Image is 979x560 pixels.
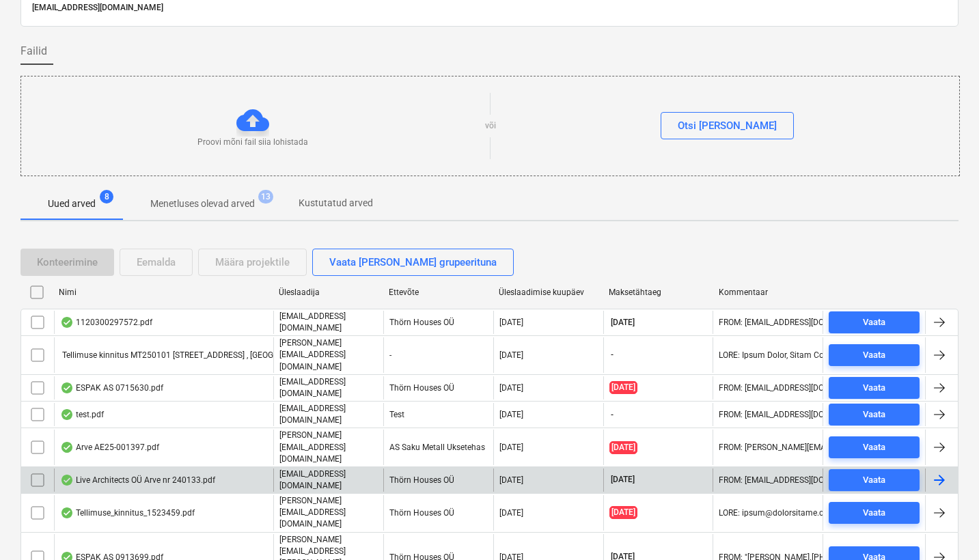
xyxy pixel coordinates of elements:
div: ESPAK AS 0715630.pdf [60,382,163,393]
p: Menetluses olevad arved [150,197,255,211]
p: [EMAIL_ADDRESS][DOMAIN_NAME] [279,403,378,426]
div: Thörn Houses OÜ [383,468,493,492]
button: Vaata [829,469,920,491]
div: Nimi [59,288,268,297]
p: või [485,120,496,132]
div: [DATE] [499,475,523,485]
button: Vaata [829,311,920,333]
div: [DATE] [499,443,523,452]
div: [DATE] [499,410,523,419]
span: - [609,409,615,421]
span: - [609,349,615,361]
div: Arve AE25-001397.pdf [60,442,159,453]
div: Vaata [863,348,885,363]
span: [DATE] [609,474,636,486]
p: [EMAIL_ADDRESS][DOMAIN_NAME] [32,1,947,15]
div: Vaata [863,440,885,456]
button: Vaata [829,404,920,425]
p: [EMAIL_ADDRESS][DOMAIN_NAME] [279,311,378,334]
button: Vaata [829,377,920,399]
p: Uued arved [48,197,96,211]
div: Andmed failist loetud [60,442,74,453]
div: Thörn Houses OÜ [383,311,493,334]
p: Proovi mõni fail siia lohistada [197,137,308,148]
div: Vaata [PERSON_NAME] grupeerituna [329,253,497,271]
span: 8 [100,190,113,204]
div: Vaata [863,505,885,521]
div: Test [383,403,493,426]
div: Andmed failist loetud [60,317,74,328]
p: [EMAIL_ADDRESS][DOMAIN_NAME] [279,376,378,400]
div: Live Architects OÜ Arve nr 240133.pdf [60,475,215,486]
span: [DATE] [609,441,637,454]
button: Otsi [PERSON_NAME] [661,112,794,139]
button: Vaata [829,502,920,524]
div: - [383,337,493,372]
div: Vaata [863,407,885,423]
p: [PERSON_NAME][EMAIL_ADDRESS][DOMAIN_NAME] [279,430,378,464]
div: Ettevõte [389,288,488,297]
div: [DATE] [499,508,523,518]
div: [DATE] [499,383,523,393]
div: Kommentaar [719,288,818,297]
div: Andmed failist loetud [60,409,74,420]
div: Proovi mõni fail siia lohistadavõiOtsi [PERSON_NAME] [20,76,960,176]
div: Vaata [863,315,885,331]
div: Thörn Houses OÜ [383,376,493,400]
div: [DATE] [499,318,523,327]
span: [DATE] [609,317,636,328]
div: AS Saku Metall Uksetehas [383,430,493,464]
div: Andmed failist loetud [60,382,74,393]
div: Tellimuse_kinnitus_1523459.pdf [60,507,195,518]
div: 1120300297572.pdf [60,317,152,328]
p: Kustutatud arved [299,196,373,210]
div: Maksetähtaeg [609,288,708,297]
span: [DATE] [609,506,637,519]
div: [DATE] [499,350,523,360]
div: Thörn Houses OÜ [383,495,493,530]
div: Otsi [PERSON_NAME] [678,117,777,135]
div: Tellimuse kinnitus MT250101 [STREET_ADDRESS] , [GEOGRAPHIC_DATA] HOUSES OÜ.xlsx [60,350,391,360]
div: Üleslaadimise kuupäev [499,288,598,297]
div: Andmed failist loetud [60,507,74,518]
div: Üleslaadija [279,288,378,297]
div: Vaata [863,380,885,396]
span: Failid [20,43,47,59]
div: test.pdf [60,409,104,420]
div: Andmed failist loetud [60,475,74,486]
p: [EMAIL_ADDRESS][DOMAIN_NAME] [279,468,378,492]
p: [PERSON_NAME][EMAIL_ADDRESS][DOMAIN_NAME] [279,337,378,372]
button: Vaata [829,436,920,458]
div: Vaata [863,473,885,488]
button: Vaata [829,344,920,366]
p: [PERSON_NAME][EMAIL_ADDRESS][DOMAIN_NAME] [279,495,378,530]
button: Vaata [PERSON_NAME] grupeerituna [312,249,514,276]
span: 13 [258,190,273,204]
span: [DATE] [609,381,637,394]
